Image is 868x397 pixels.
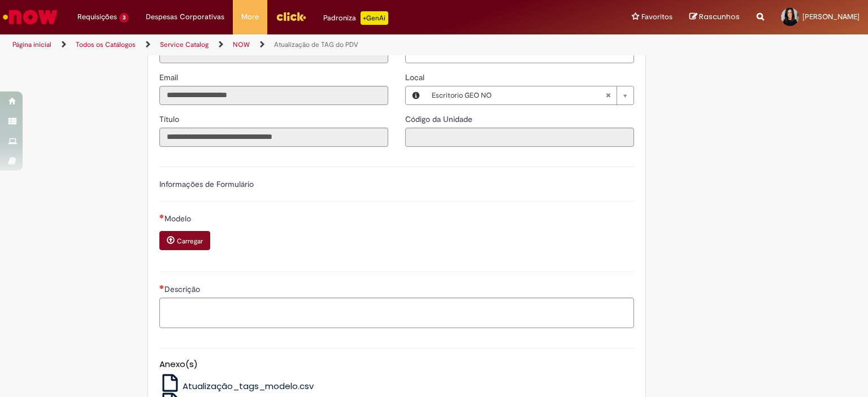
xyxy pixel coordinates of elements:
span: Rascunhos [699,11,740,22]
a: Escritorio GEO NOLimpar campo Local [426,86,633,104]
span: Despesas Corporativas [146,11,224,23]
span: Atualização_tags_modelo.csv [183,380,314,392]
a: Service Catalog [160,40,209,49]
span: More [241,11,259,23]
span: Modelo [164,213,193,224]
img: click_logo_yellow_360x200.png [276,8,306,25]
span: [PERSON_NAME] [802,12,860,21]
span: Local [405,72,427,82]
span: Somente leitura - Email [159,72,180,82]
button: Local, Visualizar este registro Escritorio GEO NO [406,86,426,104]
a: Página inicial [12,40,51,49]
span: Descrição [164,284,202,294]
a: Atualização_tags_modelo.csv [159,380,314,392]
span: Somente leitura - Código da Unidade [405,114,475,124]
a: Rascunhos [689,12,740,23]
button: Carregar anexo de Modelo Required [159,231,210,250]
div: Padroniza [323,11,388,25]
label: Somente leitura - Título [159,114,181,125]
img: ServiceNow [1,6,59,28]
h5: Anexo(s) [159,360,634,369]
a: Todos os Catálogos [76,40,136,49]
span: Necessários [159,285,164,289]
input: Email [159,86,388,105]
textarea: Descrição [159,298,634,328]
input: Código da Unidade [405,128,634,147]
span: Necessários [159,214,164,219]
label: Somente leitura - Código da Unidade [405,114,475,125]
span: Requisições [77,11,117,23]
a: Atualização de TAG do PDV [274,40,358,49]
span: Favoritos [641,11,672,23]
p: +GenAi [361,11,388,25]
span: Somente leitura - Título [159,114,181,124]
a: NOW [233,40,250,49]
input: Título [159,128,388,147]
span: 3 [119,13,129,23]
small: Carregar [177,237,203,246]
span: Escritorio GEO NO [432,86,605,104]
label: Somente leitura - Email [159,72,180,83]
abbr: Limpar campo Local [600,86,617,104]
label: Informações de Formulário [159,179,254,189]
ul: Trilhas de página [8,34,570,55]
